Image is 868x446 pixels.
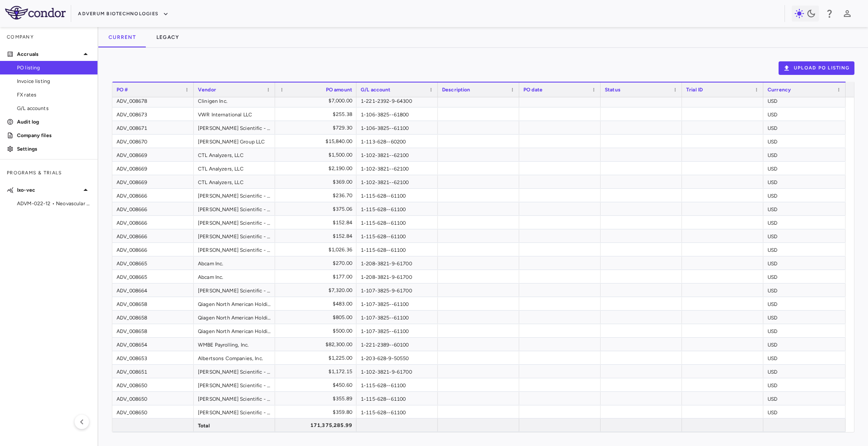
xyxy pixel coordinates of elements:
[194,162,275,175] div: CTL Analyzers, LLC
[763,256,846,270] div: USD
[194,270,275,283] div: Abcam Inc.
[112,270,194,283] div: ADV_008665
[686,87,703,93] span: Trial ID
[283,202,352,216] div: $375.06
[17,77,91,85] span: Invoice listing
[356,284,438,297] div: 1-107-3825-9-61700
[763,202,846,215] div: USD
[194,284,275,297] div: [PERSON_NAME] Scientific - Punchout
[283,107,352,121] div: $255.38
[194,311,275,324] div: Qiagen North American Holdings, Inc.
[356,202,438,215] div: 1-115-628--61100
[112,107,194,121] div: ADV_008673
[763,297,846,310] div: USD
[17,50,81,58] p: Accruals
[283,311,352,324] div: $805.00
[112,297,194,310] div: ADV_008658
[768,87,791,93] span: Currency
[283,175,352,189] div: $369.00
[763,189,846,202] div: USD
[283,324,352,338] div: $500.00
[356,94,438,107] div: 1-221-2392-9-64300
[112,121,194,134] div: ADV_008671
[112,162,194,175] div: ADV_008669
[112,175,194,188] div: ADV_008669
[356,229,438,242] div: 1-115-628--61100
[283,229,352,243] div: $152.84
[194,243,275,256] div: [PERSON_NAME] Scientific - Punchout
[763,405,846,418] div: USD
[356,107,438,121] div: 1-106-3825--61800
[356,148,438,161] div: 1-102-3821--62100
[763,365,846,378] div: USD
[117,87,128,93] span: PO #
[356,324,438,337] div: 1-107-3825--61100
[194,405,275,418] div: [PERSON_NAME] Scientific - Punchout
[763,324,846,337] div: USD
[283,270,352,284] div: $177.00
[356,243,438,256] div: 1-115-628--61100
[194,297,275,310] div: Qiagen North American Holdings, Inc.
[194,338,275,351] div: WMBE Payrolling, Inc.
[763,378,846,391] div: USD
[356,175,438,188] div: 1-102-3821--62100
[283,418,352,432] div: 171,375,285.99
[356,365,438,378] div: 1-102-3821-9-61700
[194,365,275,378] div: [PERSON_NAME] Scientific - Punchout
[112,216,194,229] div: ADV_008666
[283,338,352,351] div: $82,300.00
[356,311,438,324] div: 1-107-3825--61100
[194,351,275,364] div: Albertsons Companies, Inc.
[112,392,194,405] div: ADV_008650
[194,392,275,405] div: [PERSON_NAME] Scientific - Punchout
[356,121,438,134] div: 1-106-3825--61100
[194,94,275,107] div: Clinigen Inc.
[356,216,438,229] div: 1-115-628--61100
[283,405,352,419] div: $359.80
[17,200,91,207] span: ADVM-022-12 • Neovascular [MEDICAL_DATA] (nAMD)
[605,87,620,93] span: Status
[194,175,275,188] div: CTL Analyzers, LLC
[146,27,190,47] button: Legacy
[763,162,846,175] div: USD
[763,284,846,297] div: USD
[112,365,194,378] div: ADV_008651
[17,132,91,139] p: Company files
[194,378,275,391] div: [PERSON_NAME] Scientific - Punchout
[112,338,194,351] div: ADV_008654
[112,311,194,324] div: ADV_008658
[763,392,846,405] div: USD
[356,297,438,310] div: 1-107-3825--61100
[194,107,275,121] div: VWR International LLC
[283,378,352,392] div: $450.60
[98,27,146,47] button: Current
[356,392,438,405] div: 1-115-628--61100
[112,256,194,270] div: ADV_008665
[112,324,194,337] div: ADV_008658
[763,351,846,364] div: USD
[112,135,194,148] div: ADV_008670
[283,365,352,378] div: $1,172.15
[442,87,470,93] span: Description
[283,135,352,148] div: $15,840.00
[194,202,275,215] div: [PERSON_NAME] Scientific - Punchout
[194,229,275,242] div: [PERSON_NAME] Scientific - Punchout
[194,256,275,270] div: Abcam Inc.
[283,162,352,175] div: $2,190.00
[112,189,194,202] div: ADV_008666
[763,270,846,283] div: USD
[523,87,542,93] span: PO date
[283,121,352,135] div: $729.30
[17,64,91,72] span: PO listing
[283,392,352,405] div: $355.89
[361,87,391,93] span: G/L account
[356,405,438,418] div: 1-115-628--61100
[17,118,91,126] p: Audit log
[17,145,91,153] p: Settings
[194,418,275,432] div: Total
[283,284,352,297] div: $7,320.00
[112,405,194,418] div: ADV_008650
[5,6,66,19] img: logo-full-SnFGN8VE.png
[356,351,438,364] div: 1-203-628-9-50550
[17,105,91,112] span: G/L accounts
